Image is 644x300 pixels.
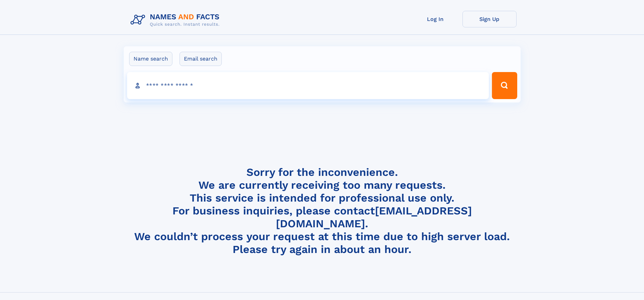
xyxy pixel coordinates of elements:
[276,204,472,230] a: [EMAIL_ADDRESS][DOMAIN_NAME]
[408,11,462,27] a: Log In
[129,52,172,66] label: Name search
[180,52,222,66] label: Email search
[128,11,225,29] img: Logo Names and Facts
[128,166,517,256] h4: Sorry for the inconvenience. We are currently receiving too many requests. This service is intend...
[462,11,517,27] a: Sign Up
[492,72,517,99] button: Search Button
[127,72,489,99] input: search input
